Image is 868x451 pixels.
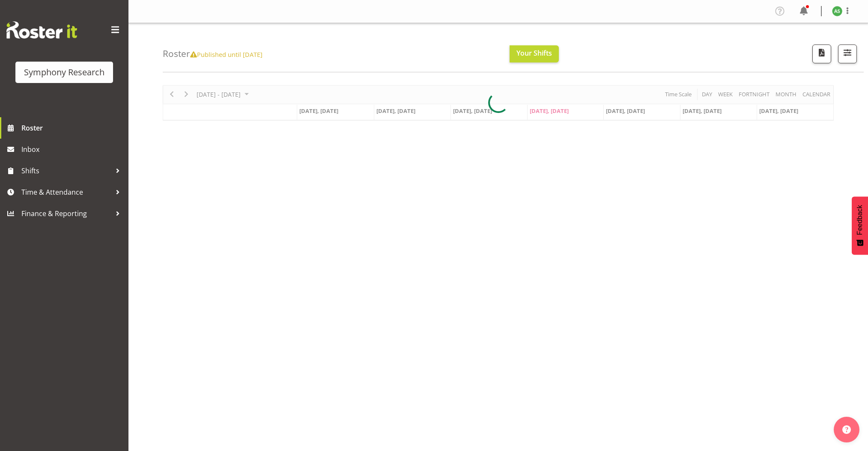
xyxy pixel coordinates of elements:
[838,45,857,63] button: Filter Shifts
[852,196,868,255] button: Feedback - Show survey
[832,6,842,16] img: ange-steiger11422.jpg
[510,45,559,62] button: Your Shifts
[21,143,124,156] span: Inbox
[516,48,552,58] span: Your Shifts
[812,45,831,63] button: Download a PDF of the roster according to the set date range.
[842,425,851,434] img: help-xxl-2.png
[21,186,111,199] span: Time & Attendance
[856,205,864,235] span: Feedback
[6,21,77,39] img: Rosterit website logo
[190,50,262,59] span: Published until [DATE]
[21,164,111,177] span: Shifts
[24,66,104,79] div: Symphony Research
[21,122,124,134] span: Roster
[163,49,262,59] h4: Roster
[21,207,111,220] span: Finance & Reporting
